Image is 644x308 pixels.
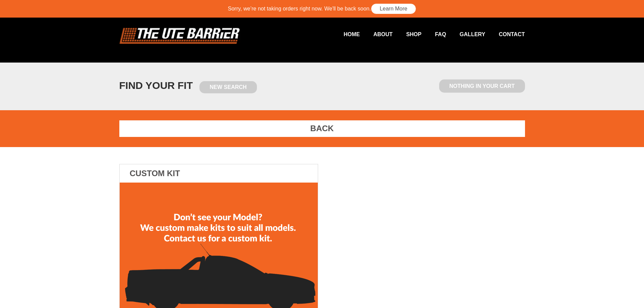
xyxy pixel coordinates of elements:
h1: FIND YOUR FIT [119,79,257,93]
a: FAQ [422,28,446,41]
a: Home [330,28,360,41]
a: Contact [485,28,525,41]
a: Learn More [371,3,416,14]
a: Gallery [446,28,485,41]
span: Nothing in Your Cart [439,79,525,93]
a: New Search [199,81,257,93]
h3: Custom Kit [120,164,318,183]
a: BACK [119,120,525,137]
img: logo.png [119,28,240,44]
a: Shop [392,28,421,41]
a: About [360,28,392,41]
